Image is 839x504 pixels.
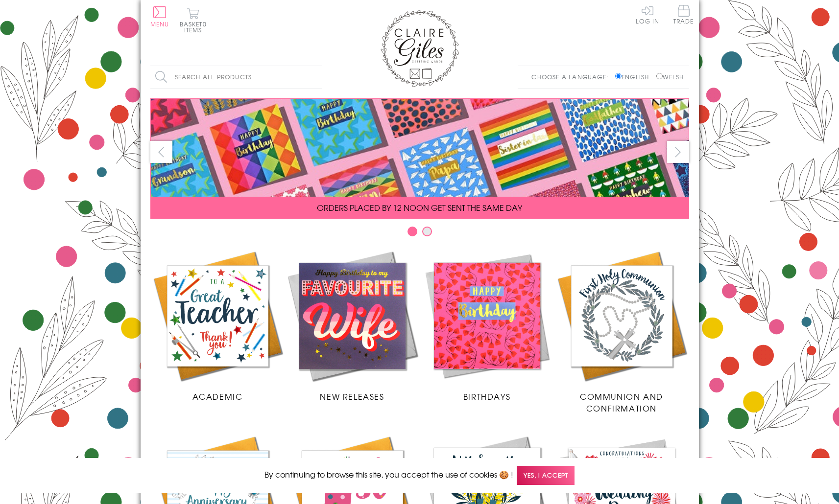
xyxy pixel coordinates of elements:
[317,202,522,213] span: ORDERS PLACED BY 12 NOON GET SENT THE SAME DAY
[673,5,694,26] a: Trade
[381,10,459,87] img: Claire Giles Greetings Cards
[192,390,243,402] span: Academic
[150,249,285,402] a: Academic
[150,226,689,241] div: Carousel Pagination
[420,249,554,402] a: Birthdays
[150,20,169,28] span: Menu
[673,5,694,24] span: Trade
[656,73,663,79] input: Welsh
[636,5,659,24] a: Log In
[408,227,417,236] button: Carousel Page 1 (Current Slide)
[531,72,613,81] p: Choose a language:
[422,227,432,236] button: Carousel Page 2
[667,141,689,163] button: next
[312,66,322,88] input: Search
[580,390,663,414] span: Communion and Confirmation
[656,72,684,81] label: Welsh
[150,6,169,27] button: Menu
[285,249,420,402] a: New Releases
[615,72,654,81] label: English
[615,73,622,79] input: English
[184,20,207,34] span: 0 items
[150,66,322,88] input: Search all products
[180,8,207,33] button: Basket0 items
[517,466,575,485] span: Yes, I accept
[463,390,510,402] span: Birthdays
[150,141,172,163] button: prev
[554,249,689,414] a: Communion and Confirmation
[320,390,384,402] span: New Releases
